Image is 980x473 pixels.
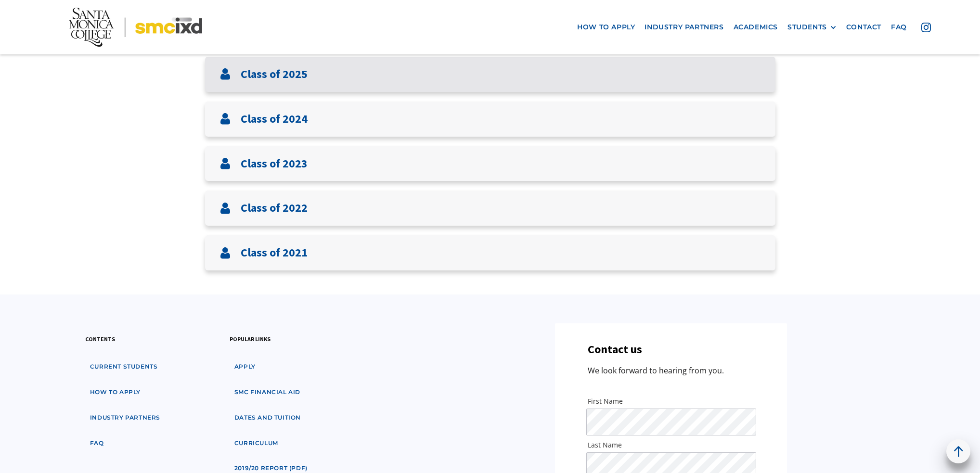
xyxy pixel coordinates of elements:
a: faq [85,435,109,452]
h3: Contact us [588,343,642,357]
a: back to top [946,439,970,463]
img: User icon [219,158,231,169]
a: faq [886,18,912,36]
div: STUDENTS [787,23,827,31]
a: how to apply [572,18,640,36]
a: curriculum [230,435,283,452]
img: User icon [219,113,231,125]
h3: Class of 2021 [241,246,308,260]
h3: Class of 2023 [241,157,308,171]
img: User icon [219,247,231,259]
a: Academics [729,18,783,36]
img: User icon [219,203,231,214]
img: icon - instagram [921,23,931,32]
a: dates and tuition [230,409,306,427]
h3: Class of 2022 [241,201,308,215]
a: industry partners [85,409,165,427]
a: SMC financial aid [230,384,305,401]
img: User icon [219,68,231,80]
label: Last Name [588,440,755,450]
label: First Name [588,396,755,406]
div: STUDENTS [787,23,837,31]
img: Santa Monica College - SMC IxD logo [69,8,203,47]
p: We look forward to hearing from you. [588,364,724,377]
a: how to apply [85,384,145,401]
h3: popular links [230,334,271,344]
a: Current students [85,358,163,376]
h3: contents [85,334,115,344]
a: apply [230,358,260,376]
h3: Class of 2025 [241,67,308,81]
a: industry partners [640,18,728,36]
a: contact [841,18,886,36]
h3: Class of 2024 [241,112,308,126]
